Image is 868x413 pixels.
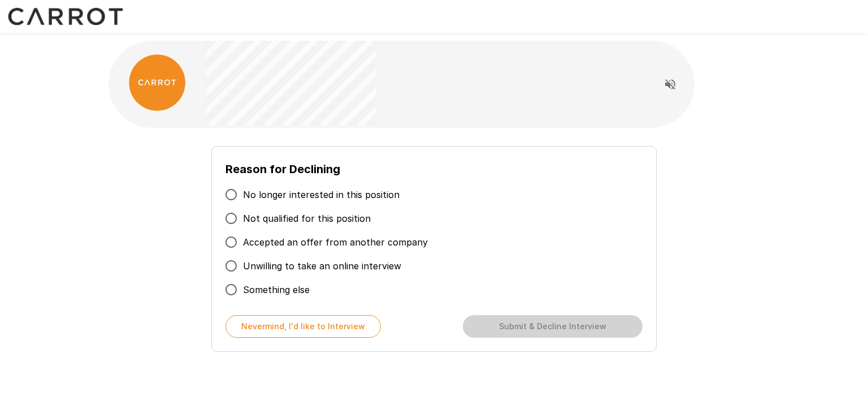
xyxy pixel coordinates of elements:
button: Read questions aloud [659,73,682,96]
span: Not qualified for this position [243,212,371,225]
button: Nevermind, I'd like to Interview [225,315,381,338]
span: Unwilling to take an online interview [243,259,401,273]
span: Something else [243,283,310,296]
b: Reason for Declining [225,162,340,176]
span: Accepted an offer from another company [243,235,428,249]
img: carrot_logo.png [129,54,185,111]
span: No longer interested in this position [243,188,400,201]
